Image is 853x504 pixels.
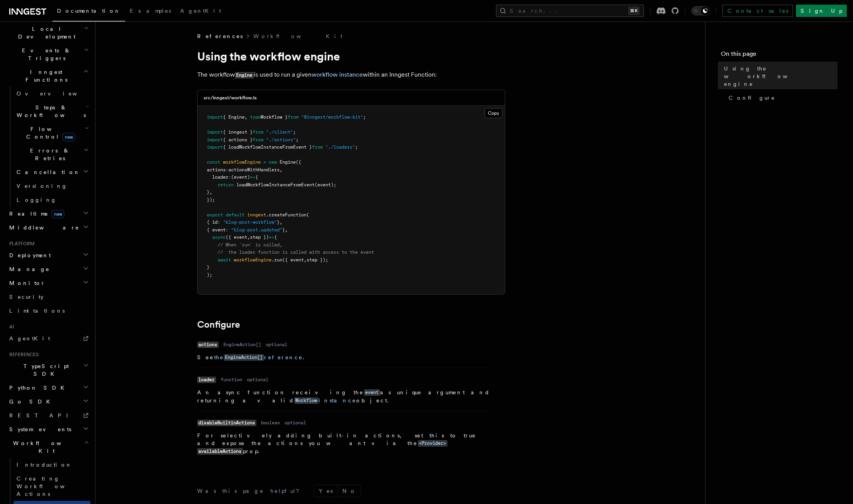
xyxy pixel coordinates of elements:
[207,265,209,270] span: }
[247,234,250,240] span: ,
[207,114,223,120] span: import
[9,335,50,342] span: AgentKit
[247,377,268,383] dd: optional
[6,262,90,276] button: Manage
[218,219,220,225] span: :
[280,219,282,225] span: ,
[223,159,261,165] span: workflowEngine
[130,8,171,14] span: Examples
[17,476,84,497] span: Creating Workflow Actions
[277,219,280,225] span: }
[247,212,266,218] span: inngest
[176,2,226,21] a: AgentKit
[282,257,304,263] span: ({ event
[6,422,90,436] button: System events
[223,219,277,225] span: "blog-post-workflow"
[266,342,287,348] dd: optional
[218,249,374,255] span: // the loader function is called with access to the event
[207,219,218,225] span: { id
[271,257,282,263] span: .run
[263,159,266,165] span: =
[228,167,280,172] span: actionsWithHandlers
[197,69,505,80] p: The workflow is used to run a given within an Inngest Function:
[363,114,366,120] span: ;
[223,144,312,150] span: { loadWorkflowInstanceFromEvent }
[6,207,90,221] button: Realtimenew
[253,32,342,40] a: Workflow Kit
[207,159,220,165] span: const
[6,304,90,318] a: Limitations
[57,8,121,14] span: Documentation
[231,227,282,233] span: "blog-post.updated"
[221,377,242,383] dd: function
[13,179,90,193] a: Versioning
[6,409,90,422] a: REST API
[204,95,257,101] h3: src/inngest/workflow.ts
[253,129,263,135] span: from
[223,129,253,135] span: { inngest }
[6,221,90,234] button: Middleware
[13,165,90,179] button: Cancellation
[234,257,271,263] span: workflowEngine
[13,458,90,472] a: Introduction
[197,342,219,348] code: actions
[6,436,90,458] button: Workflow Kit
[288,114,298,120] span: from
[17,462,72,468] span: Introduction
[314,485,337,497] button: Yes
[212,174,228,180] span: loader
[207,272,212,278] span: );
[245,114,247,120] span: ,
[6,44,90,65] button: Events & Triggers
[180,8,221,14] span: AgentKit
[418,440,447,446] a: <Provider>
[312,71,363,78] a: workflow instance
[6,276,90,290] button: Monitor
[294,397,318,404] code: Workflow
[280,167,282,172] span: ,
[338,485,361,497] button: No
[197,32,243,40] span: References
[280,159,296,165] span: Engine
[307,212,309,218] span: (
[6,352,39,358] span: References
[6,265,50,273] span: Manage
[197,448,243,455] code: availableActions
[9,412,75,419] span: REST API
[214,354,303,360] a: theEngineAction[]reference
[6,362,83,378] span: TypeScript SDK
[13,122,90,144] button: Flow Controlnew
[17,183,67,189] span: Versioning
[496,5,644,17] button: Search...⌘K
[691,6,710,15] button: Toggle dark mode
[796,5,847,17] a: Sign Up
[52,210,64,218] span: new
[6,332,90,345] a: AgentKit
[13,147,84,162] span: Errors & Retries
[231,174,250,180] span: (event)
[250,174,255,180] span: =>
[13,193,90,207] a: Logging
[6,324,14,330] span: AI
[6,87,90,207] div: Inngest Functions
[52,2,125,22] a: Documentation
[6,241,35,247] span: Platform
[721,62,838,91] a: Using the workflow engine
[722,5,793,17] a: Contact sales
[312,144,323,150] span: from
[261,420,280,426] dd: boolean
[17,197,57,203] span: Logging
[6,22,90,44] button: Local Development
[197,319,240,330] a: Configure
[218,242,282,248] span: // When `run` is called,
[223,137,253,142] span: { actions }
[6,398,55,405] span: Go SDK
[307,257,328,263] span: step });
[266,129,293,135] span: "./client"
[209,189,212,195] span: ,
[6,359,90,381] button: TypeScript SDK
[6,68,83,84] span: Inngest Functions
[197,432,493,455] p: For selectively adding built-in actions, set this to true and expose the actions you want via the...
[197,49,505,63] h1: Using the workflow engine
[17,90,96,97] span: Overview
